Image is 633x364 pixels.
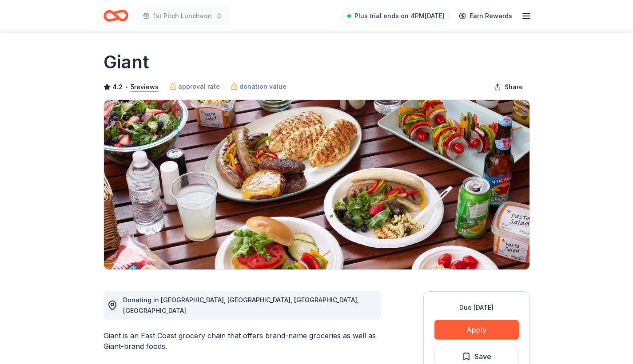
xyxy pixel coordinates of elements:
button: 5reviews [131,82,159,92]
div: Due [DATE] [434,302,519,313]
button: Share [487,78,530,96]
span: • [125,83,128,91]
span: 1st Pitch Luncheon [153,11,212,21]
a: Earn Rewards [454,8,518,24]
div: Giant is an East Coast grocery chain that offers brand-name groceries as well as Giant-brand foods. [104,330,381,352]
a: approval rate [169,81,220,92]
span: Plus trial ends on 4PM[DATE] [354,11,445,21]
h1: Giant [104,50,149,75]
span: donation value [239,81,287,92]
span: 4.2 [112,82,123,92]
span: approval rate [178,81,220,92]
a: donation value [231,81,287,92]
span: Donating in [GEOGRAPHIC_DATA], [GEOGRAPHIC_DATA], [GEOGRAPHIC_DATA], [GEOGRAPHIC_DATA] [123,296,359,314]
img: Image for Giant [104,100,529,269]
button: 1st Pitch Luncheon [135,7,230,25]
span: Share [505,82,523,92]
span: Save [474,351,491,362]
a: Home [104,5,128,26]
button: Apply [434,320,519,340]
a: Plus trial ends on 4PM[DATE] [342,9,450,23]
